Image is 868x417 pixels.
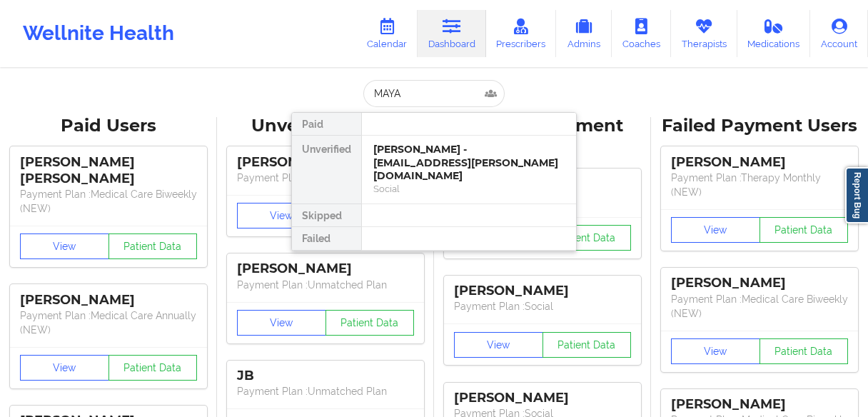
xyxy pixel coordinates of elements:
[237,278,414,292] p: Payment Plan : Unmatched Plan
[671,154,848,171] div: [PERSON_NAME]
[237,261,414,277] div: [PERSON_NAME]
[292,204,361,227] div: Skipped
[20,355,109,381] button: View
[737,10,811,57] a: Medications
[671,217,760,243] button: View
[612,10,671,57] a: Coaches
[661,115,858,137] div: Failed Payment Users
[292,113,361,136] div: Paid
[454,332,543,358] button: View
[373,143,565,183] div: [PERSON_NAME] - [EMAIL_ADDRESS][PERSON_NAME][DOMAIN_NAME]
[671,292,848,321] p: Payment Plan : Medical Care Biweekly (NEW)
[556,10,612,57] a: Admins
[671,275,848,291] div: [PERSON_NAME]
[20,154,197,187] div: [PERSON_NAME] [PERSON_NAME]
[237,171,414,185] p: Payment Plan : Unmatched Plan
[759,217,849,243] button: Patient Data
[454,299,631,313] p: Payment Plan : Social
[237,310,326,336] button: View
[671,396,848,413] div: [PERSON_NAME]
[356,10,418,57] a: Calendar
[108,233,198,259] button: Patient Data
[845,167,868,223] a: Report Bug
[227,115,424,137] div: Unverified Users
[20,292,197,308] div: [PERSON_NAME]
[237,384,414,398] p: Payment Plan : Unmatched Plan
[292,136,361,204] div: Unverified
[292,227,361,250] div: Failed
[454,390,631,406] div: [PERSON_NAME]
[237,368,414,384] div: JB
[237,203,326,228] button: View
[759,338,849,364] button: Patient Data
[20,187,197,216] p: Payment Plan : Medical Care Biweekly (NEW)
[418,10,486,57] a: Dashboard
[671,10,737,57] a: Therapists
[20,233,109,259] button: View
[810,10,868,57] a: Account
[10,115,207,137] div: Paid Users
[373,183,565,195] div: Social
[325,310,415,336] button: Patient Data
[20,308,197,337] p: Payment Plan : Medical Care Annually (NEW)
[454,283,631,299] div: [PERSON_NAME]
[108,355,198,381] button: Patient Data
[542,332,632,358] button: Patient Data
[486,10,557,57] a: Prescribers
[671,171,848,199] p: Payment Plan : Therapy Monthly (NEW)
[671,338,760,364] button: View
[237,154,414,171] div: [PERSON_NAME]
[542,225,632,251] button: Patient Data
